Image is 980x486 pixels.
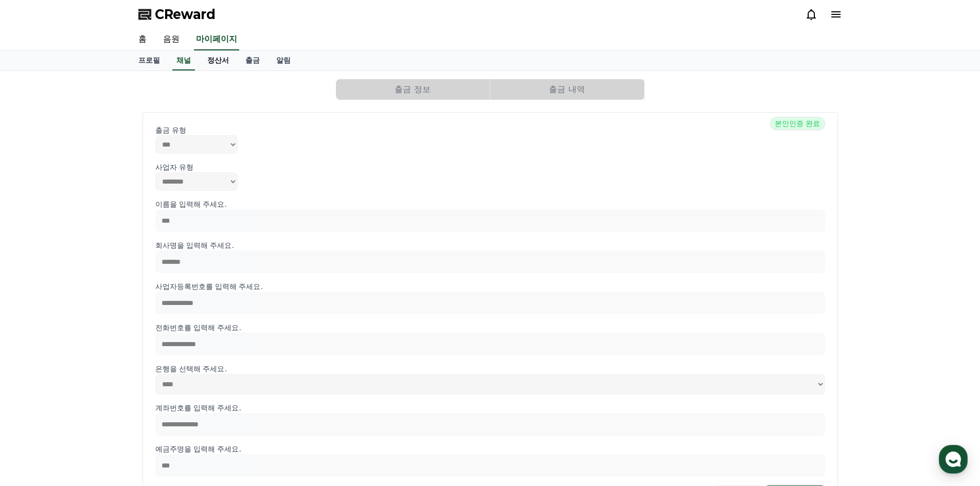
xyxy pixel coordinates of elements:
[490,79,644,100] button: 출금 내역
[130,51,168,70] a: 프로필
[155,240,825,250] p: 회사명을 입력해 주세요.
[268,51,299,70] a: 알림
[172,51,195,70] a: 채널
[155,281,825,292] p: 사업자등록번호를 입력해 주세요.
[336,79,490,100] a: 출금 정보
[194,29,239,50] a: 마이페이지
[336,79,490,100] button: 출금 정보
[155,364,825,374] p: 은행을 선택해 주세요.
[138,6,216,23] a: CReward
[155,162,825,172] p: 사업자 유형
[155,6,216,23] span: CReward
[155,29,188,50] a: 음원
[94,342,106,350] span: 대화
[130,29,155,50] a: 홈
[155,125,825,135] p: 출금 유형
[155,403,825,413] p: 계좌번호를 입력해 주세요.
[155,322,825,333] p: 전화번호를 입력해 주세요.
[68,326,133,352] a: 대화
[770,117,825,130] span: 본인인증 완료
[133,326,198,352] a: 설정
[32,341,39,350] span: 홈
[155,199,825,209] p: 이름을 입력해 주세요.
[199,51,237,70] a: 정산서
[159,341,171,350] span: 설정
[3,326,68,352] a: 홈
[237,51,268,70] a: 출금
[155,444,825,454] p: 예금주명을 입력해 주세요.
